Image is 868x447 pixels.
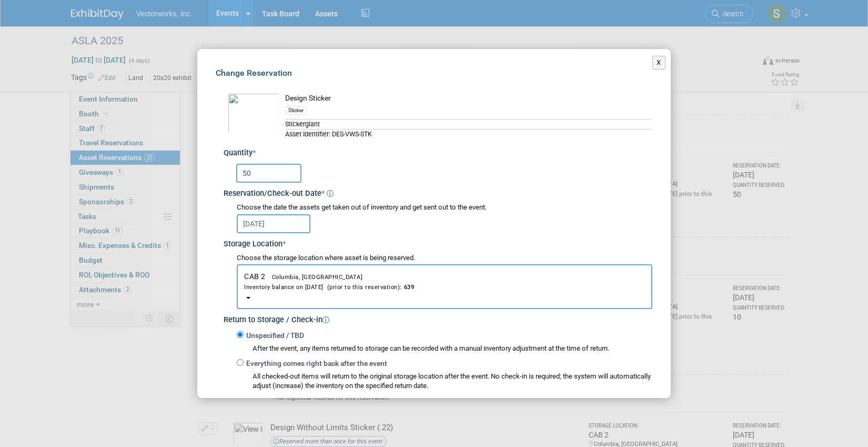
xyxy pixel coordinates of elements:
[237,253,652,263] div: Choose the storage location where asset is being reserved.
[652,56,665,69] button: X
[266,274,363,281] span: Columbia, [GEOGRAPHIC_DATA]
[285,129,652,139] div: Asset Identifier: DES-VWS-STK
[285,106,307,115] div: Sticker
[244,272,645,292] span: CAB 2
[216,68,292,78] span: Change Reservation
[237,264,652,309] button: CAB 2Columbia, [GEOGRAPHIC_DATA]Inventory balance on [DATE] (prior to this reservation):639
[224,312,652,326] div: Return to Storage / Check-in
[237,214,310,233] input: Reservation Date
[285,93,652,104] div: Design Sticker
[237,203,652,213] div: Choose the date the assets get taken out of inventory and get sent out to the event.
[244,331,304,341] label: Unspecified / TBD
[402,284,415,291] span: 639
[253,372,652,392] div: All checked-out items will return to the original storage location after the event. No check-in i...
[224,148,652,159] div: Quantity
[244,282,645,292] div: Inventory balance on [DATE] (prior to this reservation):
[237,341,652,354] div: After the event, any items returned to storage can be recorded with a manual inventory adjustment...
[224,185,652,200] div: Reservation/Check-out Date
[244,359,387,369] label: Everything comes right back after the event
[285,119,652,129] div: Stickergiant
[224,236,652,250] div: Storage Location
